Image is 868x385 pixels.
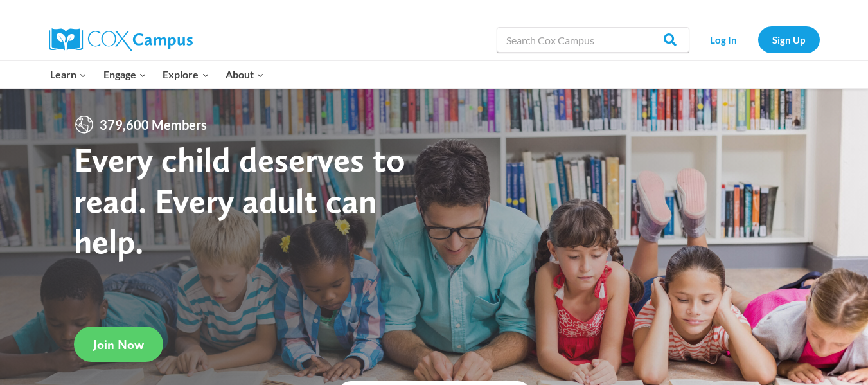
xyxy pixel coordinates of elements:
input: Search Cox Campus [497,27,689,53]
img: Cox Campus [49,28,193,51]
nav: Secondary Navigation [696,26,820,53]
span: About [226,66,264,83]
span: 379,600 Members [94,114,212,135]
span: Explore [163,66,209,83]
strong: Every child deserves to read. Every adult can help. [74,139,405,262]
span: Join Now [93,337,144,352]
a: Sign Up [758,26,820,53]
span: Engage [103,66,146,83]
nav: Primary Navigation [42,61,272,88]
a: Log In [696,26,752,53]
a: Join Now [74,327,163,362]
span: Learn [50,66,87,83]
